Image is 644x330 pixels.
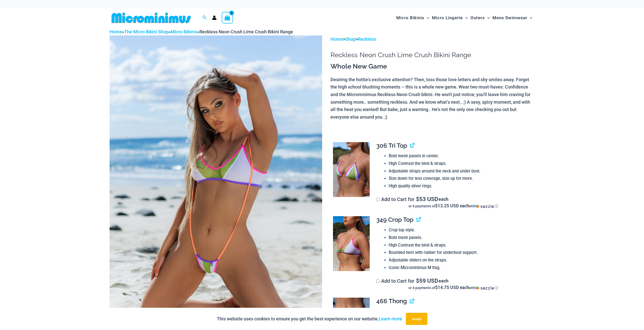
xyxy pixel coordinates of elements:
li: Crop top style. [389,226,530,234]
span: $ [416,195,419,203]
span: Menu Toggle [424,11,429,24]
p: Desiring the hottie’s exclusive attention? Then, toss those love letters and shy smiles away. For... [330,76,534,121]
a: Search icon link [202,15,207,21]
li: Adjustable straps around the neck and under bust. [389,167,530,175]
span: each [439,278,448,283]
input: Add to Cart for$53 USD eachor 4 payments of$13.25 USD eachwithSezzle Click to learn more about Se... [376,198,380,201]
span: 306 Tri Top [376,142,407,149]
a: Micro LingerieMenu ToggleMenu Toggle [431,10,469,26]
img: MM SHOP LOGO FLAT [110,12,193,24]
img: Sezzle [476,204,494,209]
li: High Contrast the bind & straps. [389,160,530,167]
div: or 4 payments of with [376,285,530,290]
span: 59 USD [416,278,438,283]
a: Account icon link [212,15,217,20]
li: Iconic Microminimus M flag. [389,264,530,272]
span: Menu Toggle [485,11,490,24]
li: Bold mesh panels. [389,234,530,241]
a: Learn more [379,316,402,321]
span: $13.25 USD each [435,203,469,209]
img: Reckless Neon Crush Lime Crush 349 Crop Top [333,216,370,271]
span: each [439,196,448,202]
span: Micro Bikinis [396,11,424,24]
div: or 4 payments of$14.75 USD eachwithSezzle Click to learn more about Sezzle [376,285,530,290]
span: Menu Toggle [527,11,532,24]
a: The Micro Bikini Shop [124,29,169,34]
li: High quality silver rings. [389,182,530,190]
span: $ [416,277,419,284]
li: High Contrast the bind & straps. [389,241,530,249]
img: Reckless Neon Crush Lime Crush 306 Tri Top [333,142,370,197]
a: Micro Bikinis [171,29,197,34]
p: > > [330,35,534,43]
a: Micro BikinisMenu ToggleMenu Toggle [395,10,431,26]
a: Home [330,36,343,42]
a: Shop [345,36,356,42]
div: or 4 payments of$13.25 USD eachwithSezzle Click to learn more about Sezzle [376,204,530,209]
span: » » » [110,29,293,34]
a: Mens SwimwearMenu ToggleMenu Toggle [491,10,534,26]
span: $14.75 USD each [435,284,469,290]
img: Sezzle [476,286,494,290]
li: Bounded hem with rubber for underbust support. [389,249,530,256]
span: Micro Lingerie [432,11,463,24]
li: Adjustable sliders on the straps. [389,256,530,264]
h3: Whole New Game [330,62,534,71]
div: or 4 payments of with [376,204,530,209]
label: Add to Cart for [376,196,530,209]
span: Menu Toggle [463,11,468,24]
span: Mens Swimwear [492,11,527,24]
input: Add to Cart for$59 USD eachor 4 payments of$14.75 USD eachwithSezzle Click to learn more about Se... [376,279,380,283]
a: View Shopping Cart, empty [222,12,233,24]
p: This website uses cookies to ensure you get the best experience on our website. [217,315,402,323]
li: Size down for less coverage, size up for more. [389,175,530,182]
span: 53 USD [416,196,438,202]
span: 466 Thong [376,297,407,305]
label: Add to Cart for [376,278,530,290]
li: Bold mesh panels in center. [389,152,530,160]
span: Reckless Neon Crush Lime Crush Bikini Range [199,29,293,34]
nav: Site Navigation [394,9,535,26]
a: OutersMenu ToggleMenu Toggle [469,10,491,26]
a: Reckless [358,36,376,42]
button: Accept [406,313,427,325]
span: 349 Crop Top [376,216,413,223]
span: Outers [470,11,485,24]
h1: Reckless Neon Crush Lime Crush Bikini Range [330,51,534,59]
a: Home [110,29,122,34]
